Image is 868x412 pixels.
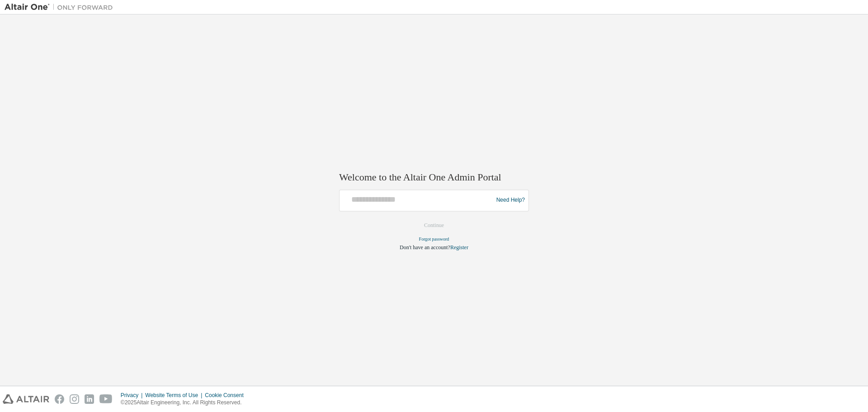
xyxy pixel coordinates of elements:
a: Register [450,244,468,251]
img: youtube.svg [99,394,113,404]
span: Don't have an account? [400,244,450,251]
a: Need Help? [496,200,525,201]
div: Website Terms of Use [145,392,205,399]
div: Cookie Consent [205,392,249,399]
a: Forgot password [419,237,449,242]
div: Privacy [121,392,145,399]
img: Altair One [5,3,118,12]
img: linkedin.svg [85,394,94,404]
img: altair_logo.svg [3,394,49,404]
img: instagram.svg [70,394,79,404]
img: facebook.svg [55,394,64,404]
h2: Welcome to the Altair One Admin Portal [339,171,529,184]
p: © 2025 Altair Engineering, Inc. All Rights Reserved. [121,399,249,407]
